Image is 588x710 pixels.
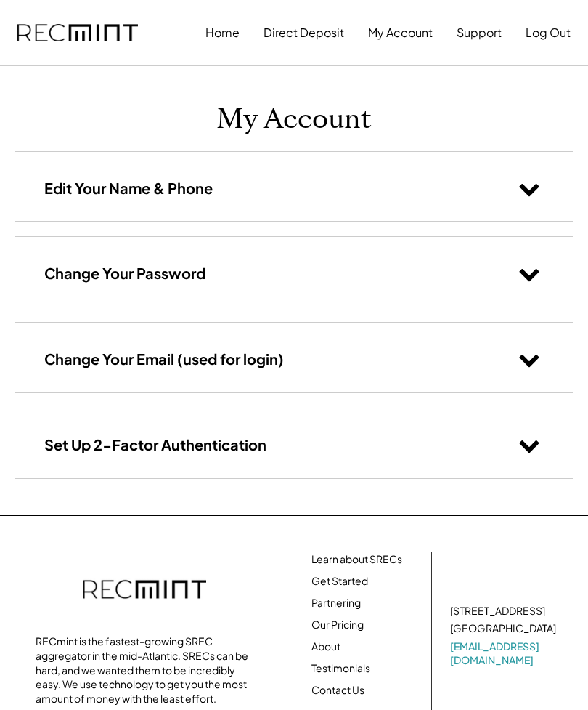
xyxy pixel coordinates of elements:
[44,264,205,283] h3: Change Your Password
[450,640,559,668] a: [EMAIL_ADDRESS][DOMAIN_NAME]
[368,18,433,47] button: My Account
[450,621,556,636] div: [GEOGRAPHIC_DATA]
[311,574,368,589] a: Get Started
[457,18,502,47] button: Support
[311,552,402,567] a: Learn about SRECs
[264,18,344,47] button: Direct Deposit
[216,102,372,137] h1: My Account
[44,179,213,198] h3: Edit Your Name & Phone
[205,18,240,47] button: Home
[311,596,361,610] a: Partnering
[450,604,545,618] div: [STREET_ADDRESS]
[311,618,364,632] a: Our Pricing
[44,435,266,454] h3: Set Up 2-Factor Authentication
[311,640,340,654] a: About
[44,350,284,368] h3: Change Your Email (used for login)
[83,565,206,616] img: recmint-logotype%403x.png
[311,683,364,698] a: Contact Us
[311,661,370,676] a: Testimonials
[36,634,253,706] div: RECmint is the fastest-growing SREC aggregator in the mid-Atlantic. SRECs can be hard, and we wan...
[526,18,571,47] button: Log Out
[17,24,138,42] img: recmint-logotype%403x.png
